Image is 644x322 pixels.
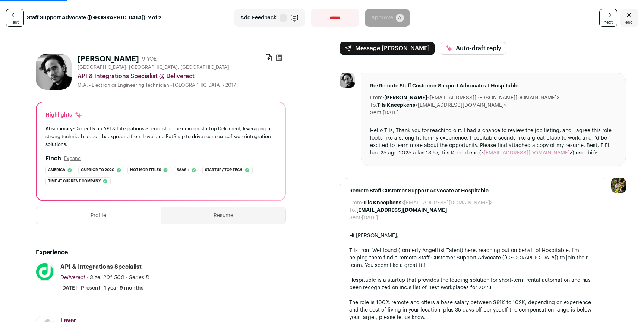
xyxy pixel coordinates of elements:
[370,127,617,157] div: Hello Tils, Thank you for reaching out. I had a chance to review the job listing, and I agree thi...
[45,126,74,131] span: AI summary:
[60,263,142,271] div: API & Integrations Specialist
[349,247,596,269] div: Tils from Wellfound (formerly AngelList Talent) here, reaching out on behalf of Hospitable. I'm h...
[87,275,124,280] span: · Size: 201-500
[48,178,101,185] span: Time at current company
[349,207,356,214] dt: To:
[234,9,305,27] button: Add Feedback F
[384,94,559,102] dd: <[EMAIL_ADDRESS][PERSON_NAME][DOMAIN_NAME]>
[340,73,355,88] img: 64ec397e2655510430b48ef54e6bdc389952430bb38f1271634ed574e9a703b4.jpg
[349,187,596,195] span: Remote Staff Customer Support Advocate at Hospitable
[36,207,161,224] button: Profile
[60,284,143,292] span: [DATE] - Present · 1 year 9 months
[130,166,161,174] span: Not mgr titles
[142,55,157,63] div: 9 YOE
[78,82,286,88] div: M.A. - Electronics Engineering Technician - [GEOGRAPHIC_DATA] - 2017
[240,14,277,22] span: Add Feedback
[81,166,114,174] span: Cs prior to 2020
[377,103,415,108] b: Tils Kneepkens
[12,19,19,25] span: last
[60,275,85,280] span: Deliverect
[349,299,596,321] div: The role is 100% remote and offers a base salary between $81K to 102K, depending on experience an...
[599,9,617,27] a: next
[363,199,493,207] dd: <[EMAIL_ADDRESS][DOMAIN_NAME]>
[45,154,61,163] h2: Finch
[161,207,286,224] button: Resume
[280,14,287,22] span: F
[363,200,401,205] b: Tils Kneepkens
[6,9,24,27] a: last
[349,214,362,221] dt: Sent:
[620,9,638,27] a: Close
[177,166,189,174] span: Saas +
[611,178,626,193] img: 6689865-medium_jpg
[27,14,161,22] strong: Staff Support Advocate ([GEOGRAPHIC_DATA]): 2 of 2
[36,54,72,90] img: 64ec397e2655510430b48ef54e6bdc389952430bb38f1271634ed574e9a703b4.jpg
[78,54,139,64] h1: [PERSON_NAME]
[129,275,149,280] span: Series D
[64,156,81,162] button: Expand
[349,199,363,207] dt: From:
[126,274,127,281] span: ·
[45,111,82,119] div: Highlights
[383,109,399,117] dd: [DATE]
[349,277,596,291] div: Hospitable is a startup that provides the leading solution for short-term rental automation and h...
[48,166,65,174] span: America
[384,95,427,101] b: [PERSON_NAME]
[484,150,570,156] a: [EMAIL_ADDRESS][DOMAIN_NAME]
[78,64,229,70] span: [GEOGRAPHIC_DATA], [GEOGRAPHIC_DATA], [GEOGRAPHIC_DATA]
[370,82,617,90] span: Re: Remote Staff Customer Support Advocate at Hospitable
[205,166,243,174] span: Startup / top tech
[377,102,506,109] dd: <[EMAIL_ADDRESS][DOMAIN_NAME]>
[370,102,377,109] dt: To:
[362,214,378,221] dd: [DATE]
[36,248,286,257] h2: Experience
[441,42,506,55] button: Auto-draft reply
[625,19,633,25] span: esc
[45,125,276,148] div: Currently an API & Integrations Specialist at the unicorn startup Deliverect, leveraging a strong...
[340,42,435,55] button: Message [PERSON_NAME]
[356,208,447,213] b: [EMAIL_ADDRESS][DOMAIN_NAME]
[36,263,53,280] img: 0421225ff2b04ed066e864374bda9245d62d0b86b0b3eec4ea366b72c27555c0.jpg
[349,232,596,239] div: Hi [PERSON_NAME],
[78,72,286,81] div: API & Integrations Specialist @ Deliverect
[370,94,384,102] dt: From:
[604,19,613,25] span: next
[370,109,383,117] dt: Sent:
